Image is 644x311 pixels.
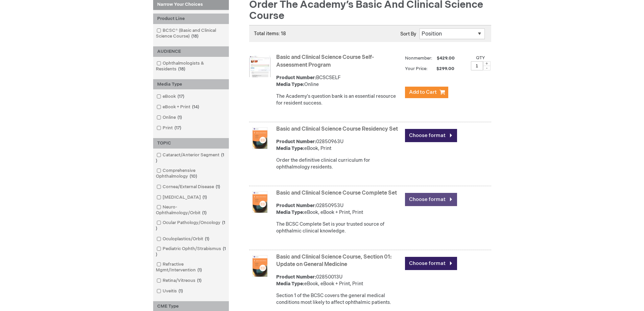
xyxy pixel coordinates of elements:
a: Online1 [155,114,185,121]
img: Basic and Clinical Science Course Complete Set [249,191,271,213]
span: Total items: 18 [254,31,286,37]
button: Add to Cart [405,87,448,98]
div: 02850953U eBook, eBook + Print, Print [276,202,402,216]
span: 1 [196,267,204,273]
span: 18 [190,34,200,39]
div: BCSCSELF Online [276,74,402,88]
a: [MEDICAL_DATA]1 [155,194,210,201]
a: Comprehensive Ophthalmology10 [155,168,227,180]
strong: Product Number: [276,274,316,280]
a: Ocular Pathology/Oncology1 [155,220,227,232]
div: TOPIC [153,138,229,149]
a: Pediatric Ophth/Strabismus1 [155,246,227,258]
strong: Product Number: [276,75,316,81]
img: Basic and Clinical Science Course, Section 01: Update on General Medicine [249,255,271,277]
span: 17 [173,125,183,131]
a: Basic and Clinical Science Course, Section 01: Update on General Medicine [276,254,391,268]
input: Qty [471,61,483,70]
div: AUDIENCE [153,46,229,57]
strong: Media Type: [276,281,304,287]
strong: Your Price: [405,66,428,71]
a: Cataract/Anterior Segment1 [155,152,227,164]
label: Qty [476,55,485,61]
span: Add to Cart [409,89,437,95]
span: 1 [156,220,225,231]
div: Media Type [153,79,229,90]
div: Product Line [153,14,229,24]
span: 1 [201,195,209,200]
span: $299.00 [429,66,455,71]
img: Basic and Clinical Science Course Self-Assessment Program [249,55,271,77]
strong: Media Type: [276,82,304,87]
div: Section 1 of the BCSC covers the general medical conditions most likely to affect ophthalmic pati... [276,292,402,306]
a: Uveitis1 [155,288,186,294]
span: 1 [195,278,203,283]
a: Cornea/External Disease1 [155,184,223,190]
a: Ophthalmologists & Residents18 [155,60,227,72]
a: Print17 [155,125,184,131]
div: The BCSC Complete Set is your trusted source of ophthalmic clinical knowledge. [276,221,402,235]
strong: Media Type: [276,146,304,151]
a: Basic and Clinical Science Course Complete Set [276,190,397,196]
span: 1 [156,152,224,163]
a: Oculoplastics/Orbit1 [155,236,212,242]
span: 1 [203,236,211,242]
strong: Product Number: [276,203,316,208]
a: Choose format [405,193,457,206]
label: Sort By [400,31,416,37]
span: 17 [176,94,186,99]
a: BCSC® (Basic and Clinical Science Course)18 [155,27,227,40]
span: 10 [188,174,199,179]
span: 14 [190,104,201,110]
span: $429.00 [436,55,456,61]
a: eBook + Print14 [155,104,202,110]
div: The Academy's question bank is an essential resource for resident success. [276,93,402,107]
strong: Media Type: [276,209,304,215]
strong: Product Number: [276,139,316,145]
a: Refractive Mgmt/Intervention1 [155,261,227,273]
span: 1 [214,184,222,190]
span: 1 [156,246,226,257]
div: 02850013U eBook, eBook + Print, Print [276,274,402,287]
a: eBook17 [155,93,187,100]
div: Order the definitive clinical curriculum for ophthalmology residents. [276,157,402,171]
span: 1 [176,115,184,120]
img: Basic and Clinical Science Course Residency Set [249,127,271,149]
span: 1 [177,288,185,294]
a: Basic and Clinical Science Course Residency Set [276,126,398,132]
strong: Nonmember: [405,54,432,63]
div: 02850963U eBook, Print [276,138,402,152]
a: Retina/Vitreous1 [155,277,204,284]
a: Choose format [405,257,457,270]
a: Choose format [405,129,457,142]
a: Neuro-Ophthalmology/Orbit1 [155,204,227,216]
span: 18 [176,66,187,72]
span: 1 [200,210,208,216]
a: Basic and Clinical Science Course Self-Assessment Program [276,54,374,68]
